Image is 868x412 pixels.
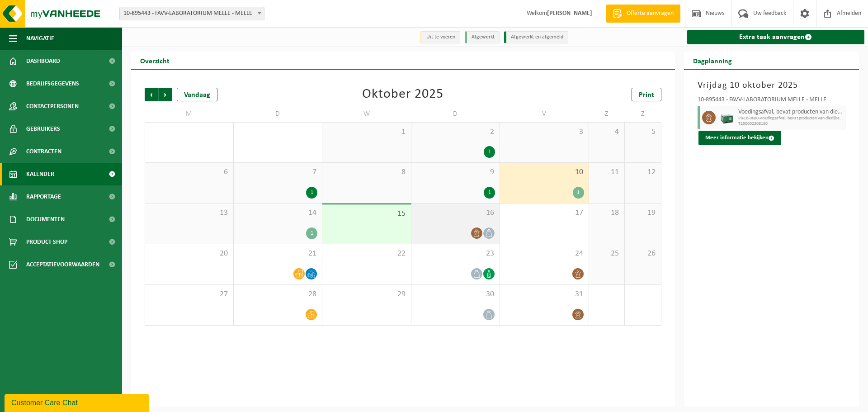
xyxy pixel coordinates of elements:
[594,208,620,218] span: 18
[416,289,495,299] span: 30
[594,127,620,137] span: 4
[629,249,656,259] span: 26
[411,106,500,122] td: D
[131,52,179,69] h2: Overzicht
[505,167,584,177] span: 10
[484,187,495,199] div: 1
[639,91,654,99] span: Print
[150,289,229,299] span: 27
[684,52,741,69] h2: Dagplanning
[327,289,406,299] span: 29
[738,121,843,127] span: T250002208150
[238,289,318,299] span: 28
[465,31,500,43] li: Afgewerkt
[500,106,589,122] td: V
[150,249,229,259] span: 20
[416,249,495,259] span: 23
[629,167,656,177] span: 12
[589,106,625,122] td: Z
[327,249,406,259] span: 22
[698,79,846,92] h3: Vrijdag 10 oktober 2025
[120,7,264,20] span: 10-895443 - FAVV-LABORATORIUM MELLE - MELLE
[505,249,584,259] span: 24
[145,106,234,122] td: M
[505,289,584,299] span: 31
[720,111,734,124] img: PB-LB-0680-HPE-GN-01
[594,249,620,259] span: 25
[547,10,592,17] strong: [PERSON_NAME]
[26,140,61,163] span: Contracten
[26,231,67,253] span: Product Shop
[26,253,99,276] span: Acceptatievoorwaarden
[26,208,65,231] span: Documenten
[306,227,317,239] div: 1
[362,88,443,101] div: Oktober 2025
[238,167,318,177] span: 7
[238,208,318,218] span: 14
[234,106,323,122] td: D
[306,187,317,199] div: 1
[505,127,584,137] span: 3
[420,31,460,43] li: Uit te voeren
[26,95,79,118] span: Contactpersonen
[26,118,60,140] span: Gebruikers
[26,185,61,208] span: Rapportage
[416,167,495,177] span: 9
[238,249,318,259] span: 21
[145,88,158,101] span: Vorige
[327,127,406,137] span: 1
[505,208,584,218] span: 17
[687,30,865,44] a: Extra taak aanvragen
[26,72,79,95] span: Bedrijfsgegevens
[150,167,229,177] span: 6
[327,167,406,177] span: 8
[632,88,661,101] a: Print
[177,88,217,101] div: Vandaag
[26,27,54,50] span: Navigatie
[629,127,656,137] span: 5
[159,88,172,101] span: Volgende
[416,127,495,137] span: 2
[484,146,495,158] div: 1
[150,208,229,218] span: 13
[738,116,843,121] span: PB-LB-0680-voedingsafval, bevat producten van dierlijke oors
[624,9,676,18] span: Offerte aanvragen
[416,208,495,218] span: 16
[5,392,151,412] iframe: chat widget
[26,163,54,185] span: Kalender
[698,131,781,145] button: Meer informatie bekijken
[698,97,846,106] div: 10-895443 - FAVV-LABORATORIUM MELLE - MELLE
[327,209,406,219] span: 15
[119,7,264,20] span: 10-895443 - FAVV-LABORATORIUM MELLE - MELLE
[322,106,411,122] td: W
[625,106,661,122] td: Z
[594,167,620,177] span: 11
[573,187,584,199] div: 1
[26,50,60,72] span: Dashboard
[606,5,680,23] a: Offerte aanvragen
[629,208,656,218] span: 19
[738,109,843,116] span: Voedingsafval, bevat producten van dierlijke oorsprong, gemengde verpakking (exclusief glas), cat...
[504,31,568,43] li: Afgewerkt en afgemeld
